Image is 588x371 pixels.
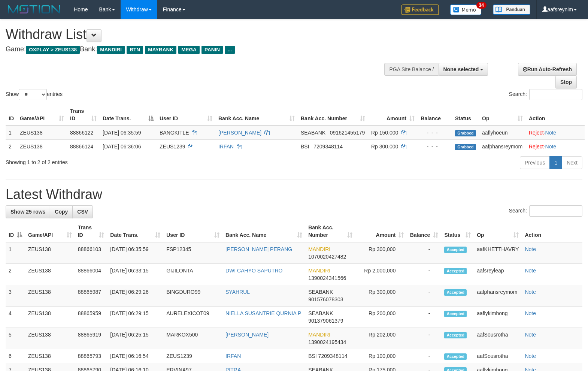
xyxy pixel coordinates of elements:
[225,246,292,252] a: [PERSON_NAME] PERANG
[330,130,365,136] span: Copy 091621455179 to clipboard
[355,264,407,285] td: Rp 2,000,000
[70,130,93,136] span: 88866122
[525,289,536,295] a: Note
[145,46,176,54] span: MAYBANK
[72,205,93,218] a: CSV
[163,349,222,363] td: ZEUS1239
[25,307,75,328] td: ZEUS138
[222,221,305,242] th: Bank Acc. Name: activate to sort column ascending
[313,144,343,150] span: Copy 7209348114 to clipboard
[6,349,25,363] td: 6
[441,221,474,242] th: Status: activate to sort column ascending
[107,285,163,307] td: [DATE] 06:29:26
[371,130,398,136] span: Rp 150.000
[444,353,467,360] span: Accepted
[225,46,235,54] span: ...
[444,311,467,317] span: Accepted
[25,285,75,307] td: ZEUS138
[6,264,25,285] td: 2
[19,89,47,100] select: Showentries
[525,310,536,316] a: Note
[25,264,75,285] td: ZEUS138
[218,130,261,136] a: [PERSON_NAME]
[107,328,163,349] td: [DATE] 06:25:15
[75,285,107,307] td: 88865987
[10,209,45,215] span: Show 25 rows
[225,268,282,274] a: DWI CAHYO SAPUTRO
[25,349,75,363] td: ZEUS138
[355,328,407,349] td: Rp 202,000
[439,63,488,76] button: None selected
[308,310,333,316] span: SEABANK
[301,144,309,150] span: BSI
[368,104,418,126] th: Amount: activate to sort column ascending
[318,353,348,359] span: Copy 7209348114 to clipboard
[6,139,17,153] td: 2
[75,221,107,242] th: Trans ID: activate to sort column ascending
[25,328,75,349] td: ZEUS138
[75,328,107,349] td: 88865919
[6,89,63,100] label: Show entries
[6,221,25,242] th: ID: activate to sort column descending
[103,144,141,150] span: [DATE] 06:36:06
[407,221,441,242] th: Balance: activate to sort column ascending
[6,307,25,328] td: 4
[525,332,536,338] a: Note
[308,318,343,324] span: Copy 901379061379 to clipboard
[308,339,346,345] span: Copy 1390024195434 to clipboard
[479,104,526,126] th: Op: activate to sort column ascending
[308,353,317,359] span: BSI
[455,144,476,150] span: Grabbed
[384,63,438,76] div: PGA Site Balance /
[355,285,407,307] td: Rp 300,000
[407,264,441,285] td: -
[355,307,407,328] td: Rp 200,000
[529,205,582,217] input: Search:
[107,264,163,285] td: [DATE] 06:33:15
[526,139,585,153] td: ·
[6,205,50,218] a: Show 25 rows
[67,104,100,126] th: Trans ID: activate to sort column ascending
[355,349,407,363] td: Rp 100,000
[107,221,163,242] th: Date Trans.: activate to sort column ascending
[225,310,301,316] a: NIELLA SUSANTRIE QURNIA P
[55,209,68,215] span: Copy
[25,242,75,264] td: ZEUS138
[522,221,582,242] th: Action
[17,139,67,153] td: ZEUS138
[107,349,163,363] td: [DATE] 06:16:54
[225,289,250,295] a: SYAHRUL
[407,285,441,307] td: -
[474,264,522,285] td: aafsreyleap
[97,46,125,54] span: MANDIRI
[509,89,582,100] label: Search:
[529,144,544,150] a: Reject
[450,4,482,15] img: Button%20Memo.svg
[163,242,222,264] td: FSP12345
[163,328,222,349] td: MARKOX500
[160,144,185,150] span: ZEUS1239
[529,89,582,100] input: Search:
[75,264,107,285] td: 88866004
[77,209,88,215] span: CSV
[225,332,269,338] a: [PERSON_NAME]
[479,139,526,153] td: aafphansreymom
[444,289,467,296] span: Accepted
[308,296,343,302] span: Copy 901576078303 to clipboard
[163,264,222,285] td: GIJILONTA
[476,2,487,9] span: 34
[525,353,536,359] a: Note
[474,307,522,328] td: aaflykimhong
[526,126,585,140] td: ·
[308,254,346,260] span: Copy 1070020427482 to clipboard
[6,104,17,126] th: ID
[160,130,189,136] span: BANGKITLE
[157,104,215,126] th: User ID: activate to sort column ascending
[308,332,330,338] span: MANDIRI
[6,285,25,307] td: 3
[308,275,346,281] span: Copy 1390024341566 to clipboard
[474,221,522,242] th: Op: activate to sort column ascending
[218,144,234,150] a: IRFAN
[17,126,67,140] td: ZEUS138
[509,205,582,217] label: Search:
